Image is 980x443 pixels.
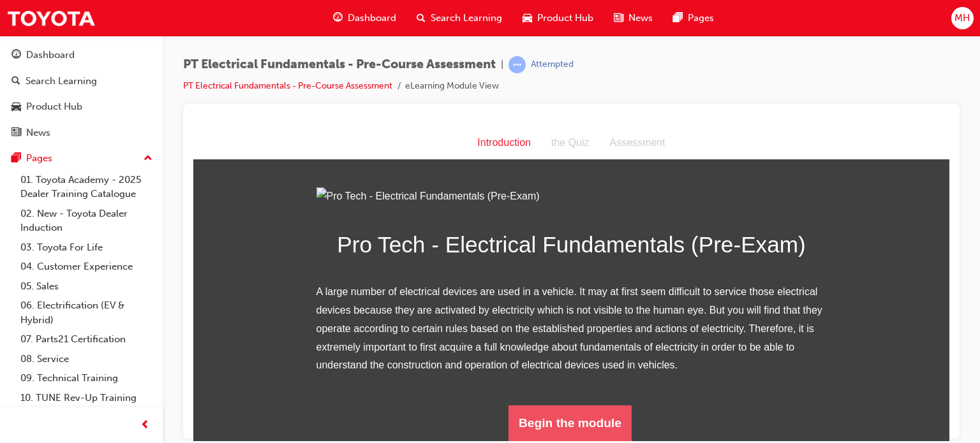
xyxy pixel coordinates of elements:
[15,257,158,277] a: 04. Customer Experience
[531,59,574,71] div: Attempted
[183,80,392,91] a: PT Electrical Fundamentals - Pre-Course Assessment
[604,5,663,31] a: news-iconNews
[123,99,634,136] h1: Pro Tech - Electrical Fundamentals (Pre-Exam)
[26,74,97,89] div: Search Learning
[333,10,343,26] span: guage-icon
[15,277,158,296] a: 05. Sales
[15,330,158,349] a: 07. Parts21 Certification
[15,296,158,330] a: 06. Electrification (EV & Hybrid)
[315,279,438,314] button: Begin the module
[323,5,406,31] a: guage-iconDashboard
[501,57,503,72] span: |
[144,150,152,167] span: up-icon
[11,101,21,113] span: car-icon
[15,349,158,369] a: 08. Service
[123,61,634,79] img: Pro Tech - Electrical Fundamentals (Pre-Exam)
[26,126,50,140] div: News
[406,5,512,31] a: search-iconSearch Learning
[26,151,52,166] div: Pages
[406,7,482,25] div: Assessment
[15,388,158,408] a: 10. TUNE Rev-Up Training
[523,10,532,26] span: car-icon
[6,4,96,33] img: Trak
[123,156,634,248] p: A large number of electrical devices are used in a vehicle. It may at first seem difficult to ser...
[11,50,21,61] span: guage-icon
[405,79,499,94] li: eLearning Module View
[348,11,396,25] span: Dashboard
[673,10,683,26] span: pages-icon
[954,11,970,25] span: MH
[15,238,158,258] a: 03. Toyota For Life
[26,48,75,62] div: Dashboard
[614,10,623,26] span: news-icon
[15,368,158,388] a: 09. Technical Training
[15,170,158,204] a: 01. Toyota Academy - 2025 Dealer Training Catalogue
[5,41,158,147] button: DashboardSearch LearningProduct HubNews
[951,7,974,29] button: MH
[274,7,348,25] div: Introduction
[183,57,496,72] span: PT Electrical Fundamentals - Pre-Course Assessment
[11,76,20,87] span: search-icon
[417,10,426,26] span: search-icon
[512,5,604,31] a: car-iconProduct Hub
[537,11,593,25] span: Product Hub
[11,153,21,164] span: pages-icon
[140,418,150,433] span: prev-icon
[15,204,158,238] a: 02. New - Toyota Dealer Induction
[26,99,82,114] div: Product Hub
[5,95,158,119] a: Product Hub
[688,11,714,25] span: Pages
[348,7,406,25] div: the Quiz
[628,11,653,25] span: News
[5,121,158,145] a: News
[509,56,526,73] span: learningRecordVerb_ATTEMPT-icon
[5,147,158,170] button: Pages
[5,43,158,67] a: Dashboard
[431,11,502,25] span: Search Learning
[5,69,158,93] a: Search Learning
[11,127,21,139] span: news-icon
[663,5,724,31] a: pages-iconPages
